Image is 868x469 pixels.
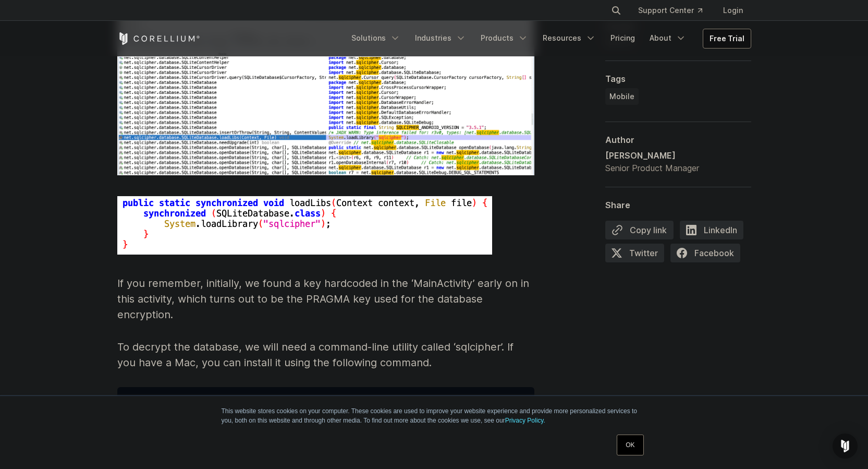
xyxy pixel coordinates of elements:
[703,29,751,48] a: Free Trial
[222,406,647,425] p: This website stores cookies on your computer. These cookies are used to improve your website expe...
[670,244,740,262] span: Facebook
[605,244,664,262] span: Twitter
[607,1,626,20] button: Search
[605,149,699,162] div: [PERSON_NAME]
[833,434,858,459] div: Open Intercom Messenger
[598,1,751,20] div: Navigation Menu
[117,339,534,370] p: To decrypt the database, we will need a command-line utility called ‘sqlcipher’. If you have a Ma...
[536,29,602,47] a: Resources
[605,135,751,145] div: Author
[680,221,750,244] a: LinkedIn
[345,29,751,49] div: Navigation Menu
[609,91,634,102] span: Mobile
[117,196,492,255] img: Public static synchronized void
[605,244,670,267] a: Twitter
[605,88,639,105] a: Mobile
[630,1,711,20] a: Support Center
[117,9,534,176] img: Text search for sqlcipher
[605,200,751,210] div: Share
[409,29,472,47] a: Industries
[474,29,534,47] a: Products
[605,162,699,174] div: Senior Product Manager
[715,1,751,20] a: Login
[117,32,200,45] a: Corellium Home
[505,417,545,424] a: Privacy Policy.
[605,74,751,84] div: Tags
[345,29,407,47] a: Solutions
[605,221,674,239] button: Copy link
[680,221,743,239] span: LinkedIn
[604,29,641,47] a: Pricing
[617,435,643,455] a: OK
[643,29,692,47] a: About
[117,275,534,322] p: If you remember, initially, we found a key hardcoded in the ‘MainActivity’ early on in this activ...
[670,244,747,267] a: Facebook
